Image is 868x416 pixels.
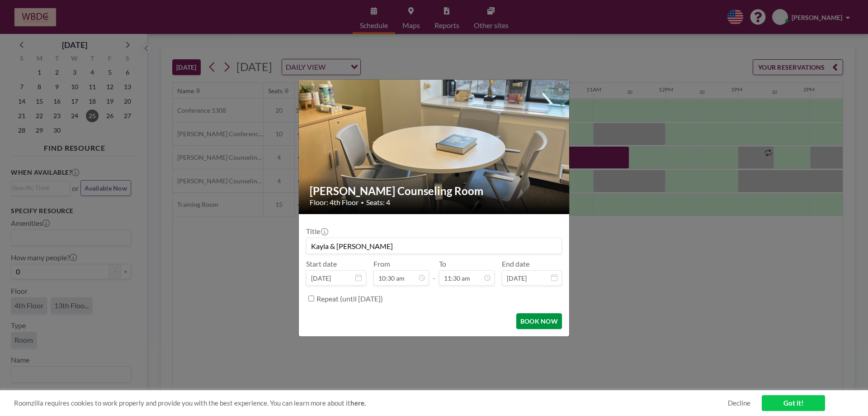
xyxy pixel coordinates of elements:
label: End date [502,259,529,268]
input: Kayla's reservation [307,238,561,253]
a: here. [350,399,366,407]
button: BOOK NOW [516,313,562,329]
label: Title [306,227,327,236]
h2: [PERSON_NAME] Counseling Room [310,184,559,198]
a: Decline [728,399,750,407]
span: Floor: 4th Floor [310,198,359,207]
label: From [373,259,390,268]
span: Seats: 4 [366,198,390,207]
a: Got it! [762,395,825,411]
label: To [439,259,446,268]
label: Start date [306,259,337,268]
span: • [361,199,364,206]
span: - [433,263,435,282]
label: Repeat (until [DATE]) [316,294,383,303]
span: Roomzilla requires cookies to work properly and provide you with the best experience. You can lea... [14,399,728,407]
